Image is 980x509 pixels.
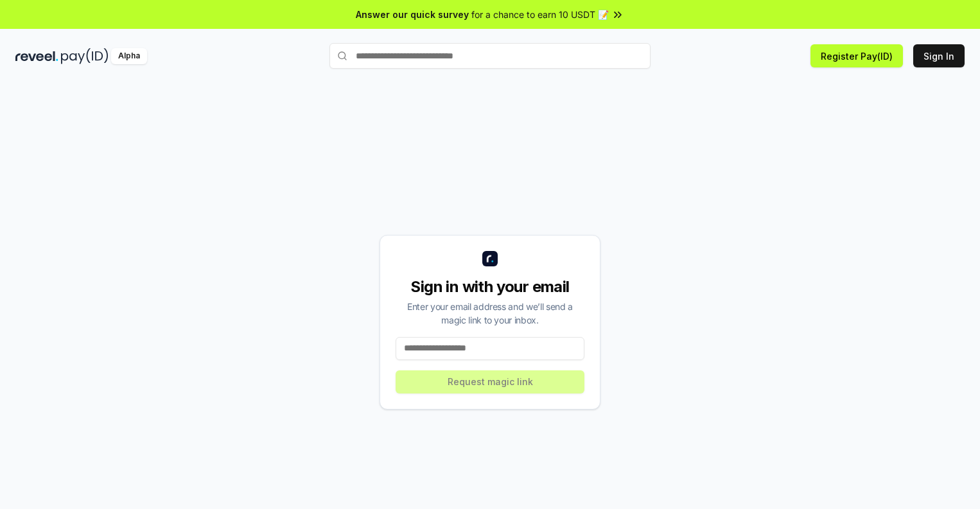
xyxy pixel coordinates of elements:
div: Enter your email address and we’ll send a magic link to your inbox. [396,300,584,327]
img: reveel_dark [15,48,58,64]
img: logo_small [482,251,498,266]
span: Answer our quick survey [356,8,469,21]
button: Register Pay(ID) [810,44,903,67]
span: for a chance to earn 10 USDT 📝 [471,8,609,21]
div: Alpha [111,48,147,64]
div: Sign in with your email [396,277,584,297]
img: pay_id [61,48,109,64]
button: Sign In [913,44,965,67]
